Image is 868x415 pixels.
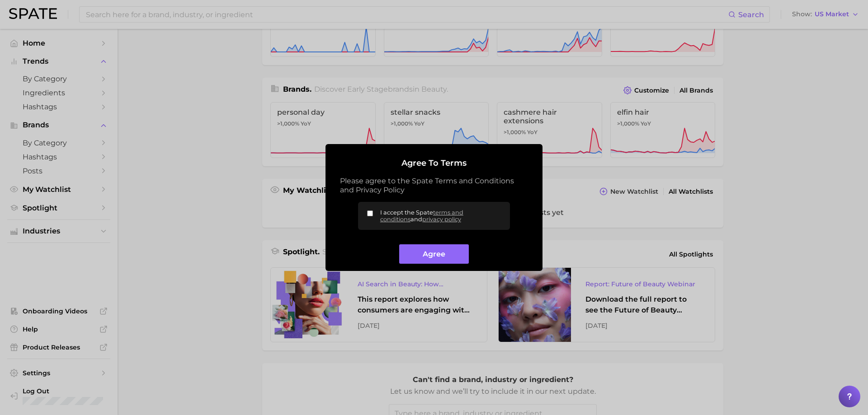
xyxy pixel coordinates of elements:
[340,177,528,195] p: Please agree to the Spate Terms and Conditions and Privacy Policy
[380,209,463,223] a: terms and conditions
[399,244,468,264] button: Agree
[367,210,373,216] input: I accept the Spateterms and conditionsandprivacy policy
[422,216,461,223] a: privacy policy
[380,209,503,223] span: I accept the Spate and
[340,159,528,168] h2: Agree to Terms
